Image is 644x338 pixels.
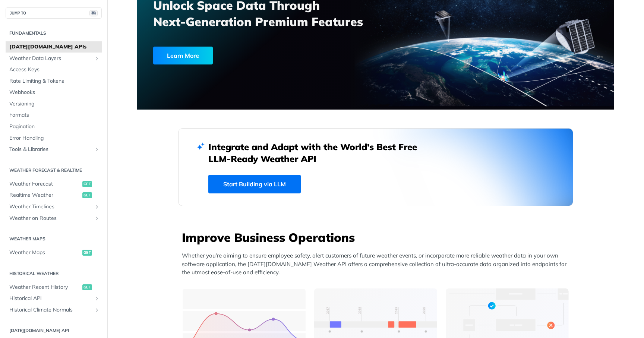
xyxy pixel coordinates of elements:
[6,64,102,75] a: Access Keys
[6,53,102,64] a: Weather Data LayersShow subpages for Weather Data Layers
[153,47,213,64] div: Learn More
[9,55,92,62] span: Weather Data Layers
[9,135,100,142] span: Error Handling
[9,146,92,153] span: Tools & Libraries
[6,133,102,144] a: Error Handling
[94,307,100,313] button: Show subpages for Historical Climate Normals
[9,284,80,291] span: Weather Recent History
[6,7,102,19] button: JUMP TO⌘/
[6,213,102,224] a: Weather on RoutesShow subpages for Weather on Routes
[6,30,102,37] h2: Fundamentals
[9,100,100,108] span: Versioning
[6,201,102,212] a: Weather TimelinesShow subpages for Weather Timelines
[6,327,102,334] h2: [DATE][DOMAIN_NAME] API
[208,141,428,165] h2: Integrate and Adapt with the World’s Best Free LLM-Ready Weather API
[9,192,80,199] span: Realtime Weather
[9,295,92,302] span: Historical API
[94,146,100,152] button: Show subpages for Tools & Libraries
[6,98,102,110] a: Versioning
[6,121,102,132] a: Pagination
[6,304,102,316] a: Historical Climate NormalsShow subpages for Historical Climate Normals
[9,306,92,314] span: Historical Climate Normals
[9,215,92,222] span: Weather on Routes
[9,111,100,119] span: Formats
[94,215,100,221] button: Show subpages for Weather on Routes
[6,167,102,174] h2: Weather Forecast & realtime
[182,252,573,277] p: Whether you’re aiming to ensure employee safety, alert customers of future weather events, or inc...
[82,284,92,290] span: get
[94,296,100,301] button: Show subpages for Historical API
[89,10,98,16] span: ⌘/
[182,229,573,246] h3: Improve Business Operations
[9,203,92,211] span: Weather Timelines
[153,47,338,64] a: Learn More
[6,282,102,293] a: Weather Recent Historyget
[94,56,100,61] button: Show subpages for Weather Data Layers
[9,249,80,256] span: Weather Maps
[9,89,100,96] span: Webhooks
[6,247,102,258] a: Weather Mapsget
[9,43,100,51] span: [DATE][DOMAIN_NAME] APIs
[6,87,102,98] a: Webhooks
[9,78,100,85] span: Rate Limiting & Tokens
[208,175,301,193] a: Start Building via LLM
[6,179,102,190] a: Weather Forecastget
[94,204,100,210] button: Show subpages for Weather Timelines
[6,76,102,87] a: Rate Limiting & Tokens
[82,250,92,256] span: get
[6,293,102,304] a: Historical APIShow subpages for Historical API
[82,192,92,198] span: get
[6,110,102,121] a: Formats
[9,180,80,188] span: Weather Forecast
[6,144,102,155] a: Tools & LibrariesShow subpages for Tools & Libraries
[6,270,102,277] h2: Historical Weather
[9,66,100,73] span: Access Keys
[6,190,102,201] a: Realtime Weatherget
[82,181,92,187] span: get
[9,123,100,130] span: Pagination
[6,41,102,53] a: [DATE][DOMAIN_NAME] APIs
[6,236,102,242] h2: Weather Maps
